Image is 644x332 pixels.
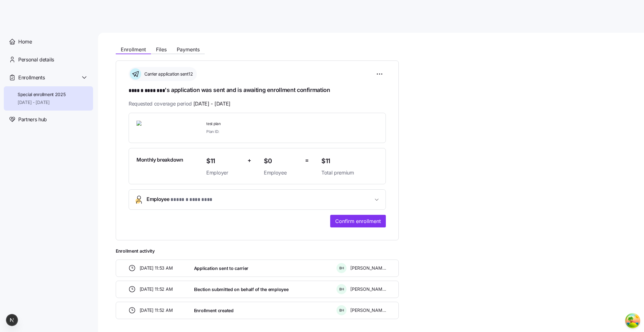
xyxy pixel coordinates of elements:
span: Partners hub [18,116,47,123]
span: [DATE] 11:52 AM [140,286,173,292]
span: $0 [264,156,300,166]
button: Confirm enrollment [330,215,386,227]
span: $11 [206,156,242,166]
span: [DATE] 11:52 AM [140,307,173,313]
span: [DATE] 11:53 AM [140,265,173,271]
span: Personal details [18,56,54,64]
span: Requested coverage period [129,100,230,108]
span: Files [156,47,167,52]
span: Enrollment [121,47,146,52]
span: Total premium [321,169,378,177]
span: Election submitted on behalf of the employee [194,286,289,293]
span: [PERSON_NAME] [350,286,386,292]
span: B H [339,266,344,270]
span: Enrollment activity [116,248,399,254]
span: Employer [206,169,242,177]
span: Application sent to carrier [194,265,248,272]
span: Employee [264,169,300,177]
span: Home [18,38,32,46]
span: [PERSON_NAME] [350,265,386,271]
span: Plan ID: [206,129,219,134]
span: $11 [321,156,378,166]
span: B H [339,288,344,291]
span: Employee [147,195,212,204]
span: Enrollments [18,74,45,82]
span: [PERSON_NAME] [350,307,386,313]
span: Carrier application sent12 [142,71,193,77]
span: = [305,156,309,165]
span: test plan [206,121,316,127]
span: [DATE] - [DATE] [18,99,66,106]
span: [DATE] - [DATE] [193,100,230,108]
span: B H [339,309,344,312]
span: + [247,156,251,165]
span: Confirm enrollment [335,217,381,225]
span: Payments [177,47,200,52]
img: Ambetter [136,121,182,135]
button: Open Tanstack query devtools [626,314,639,327]
h1: 's application was sent and is awaiting enrollment confirmation [129,86,386,95]
span: Enrollment created [194,307,234,314]
span: Monthly breakdown [136,156,183,164]
span: Special enrollment 2025 [18,91,66,98]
